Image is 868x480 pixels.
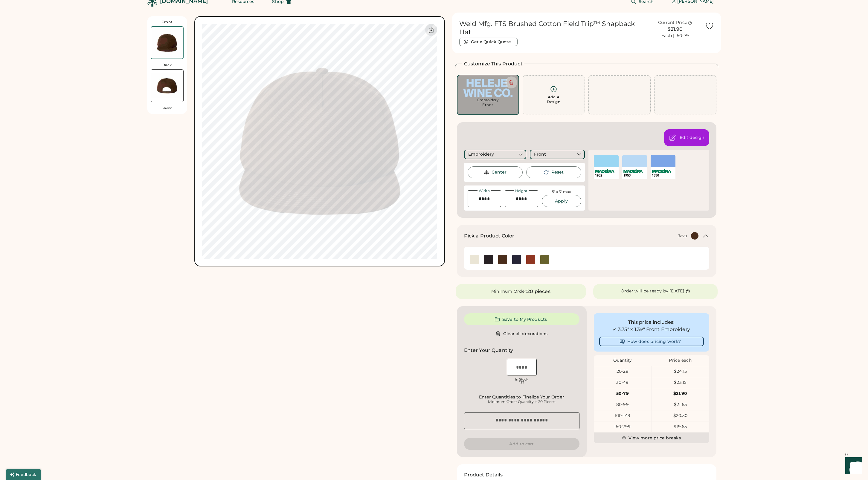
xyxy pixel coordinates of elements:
div: Front [534,151,546,157]
div: 100-149 [594,413,652,419]
img: HelejeWineCo.ai [461,79,515,97]
div: Embroidery [468,151,494,157]
div: $21.90 [652,391,709,397]
div: 5" x 3" max [552,189,571,194]
div: 1830 [652,173,674,178]
h2: Product Details [464,471,503,479]
div: $23.15 [652,380,709,386]
div: Eggshell [470,255,479,264]
div: Open the design editor to change colors, background, and decoration method. [680,135,704,141]
div: 80-99 [594,402,652,408]
img: Rust Swatch Image [526,255,535,264]
div: Rust [526,255,535,264]
button: How does pricing work? [599,337,704,346]
div: Black [484,255,493,264]
div: Order will be ready by [621,288,669,294]
div: 150-299 [594,424,652,430]
div: In Stock 137 [507,378,537,384]
div: Each | 50-79 [661,33,689,39]
button: View more price breaks [594,433,709,443]
button: Apply [542,195,581,207]
img: Madeira Logo [623,169,643,173]
div: Center [492,169,507,175]
img: Weld Mfg. FTS Java Back Thumbnail [151,70,183,102]
img: Java Swatch Image [498,255,507,264]
button: Save to My Products [464,313,579,325]
img: Navy Swatch Image [512,255,521,264]
div: Minimum Order: [491,289,527,295]
img: Cactus Swatch Image [540,255,549,264]
div: 1932 [595,173,617,178]
div: Front [161,20,173,24]
div: Width [478,189,491,193]
div: [DATE] [669,288,684,294]
div: 20-29 [594,369,652,375]
div: $21.65 [652,402,709,408]
img: Black Swatch Image [484,255,493,264]
div: Add A Design [547,95,560,104]
h2: Customize This Product [464,60,523,68]
div: 20 pieces [527,288,550,295]
div: Navy [512,255,521,264]
div: $19.65 [652,424,709,430]
img: Eggshell Swatch Image [470,255,479,264]
div: 30-49 [594,380,652,386]
div: 1953 [623,173,646,178]
div: This price includes: [599,319,704,326]
h2: Pick a Product Color [464,232,515,240]
button: Delete this decoration. [505,76,517,88]
div: 50-79 [594,391,652,397]
div: Quantity [594,358,652,364]
div: This will reset the rotation of the selected element to 0°. [551,169,564,175]
div: Price each [652,358,709,364]
img: Madeira Logo [595,169,614,173]
h2: Enter Your Quantity [464,347,513,354]
div: Current Price [658,20,687,26]
div: Back [162,63,172,68]
div: Saved [162,106,173,111]
img: Madeira Logo [652,169,671,173]
div: Java [498,255,507,264]
div: Enter Quantities to Finalize Your Order [466,395,578,399]
img: Weld Mfg. FTS Java Front Thumbnail [151,27,183,59]
iframe: Front Chat [840,453,865,479]
div: $21.90 [649,26,701,33]
button: Get a Quick Quote [459,38,518,46]
img: Center Image Icon [484,170,489,175]
div: Download Front Mockup [425,24,437,36]
div: Height [514,189,529,193]
div: Front [482,102,493,107]
div: Minimum Order Quantity is 20 Pieces [466,399,578,404]
div: Java [678,233,687,239]
button: Add to cart [464,438,579,450]
h1: Weld Mfg. FTS Brushed Cotton Field Trip™ Snapback Hat [459,20,646,36]
div: Embroidery [461,98,515,102]
div: Cactus [540,255,549,264]
div: ✓ 3.75" x 1.39" Front Embroidery [599,326,704,333]
div: $24.15 [652,369,709,375]
button: Clear all decorations [464,328,579,340]
div: $20.30 [652,413,709,419]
